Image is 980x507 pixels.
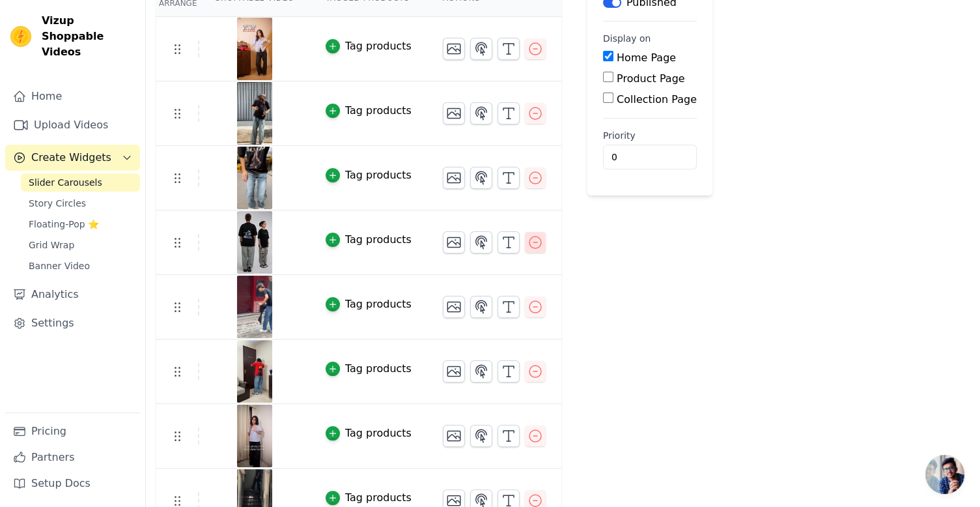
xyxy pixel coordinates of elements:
[5,471,140,497] a: Setup Docs
[603,32,651,45] legend: Display on
[5,112,140,138] a: Upload Videos
[236,82,273,145] img: vizup-images-1ec4.png
[345,103,412,119] div: Tag products
[326,103,412,119] button: Tag products
[5,282,140,308] a: Analytics
[443,296,465,318] button: Change Thumbnail
[5,145,140,171] button: Create Widgets
[443,38,465,60] button: Change Thumbnail
[29,239,74,252] span: Grid Wrap
[5,83,140,109] a: Home
[326,297,412,312] button: Tag products
[603,129,697,142] label: Priority
[236,147,273,209] img: vizup-images-b4d8.png
[443,167,465,189] button: Change Thumbnail
[326,232,412,248] button: Tag products
[10,26,31,47] img: Vizup
[31,150,111,166] span: Create Widgets
[21,236,140,254] a: Grid Wrap
[236,405,273,467] img: vizup-images-cd53.png
[29,176,102,189] span: Slider Carousels
[617,93,697,106] label: Collection Page
[236,211,273,274] img: vizup-images-6bc7.jpg
[443,231,465,254] button: Change Thumbnail
[21,215,140,233] a: Floating-Pop ⭐
[29,218,99,231] span: Floating-Pop ⭐
[326,167,412,183] button: Tag products
[326,361,412,377] button: Tag products
[345,490,412,506] div: Tag products
[29,259,90,272] span: Banner Video
[42,13,135,60] span: Vizup Shoppable Videos
[326,38,412,54] button: Tag products
[236,276,273,338] img: vizup-images-30be.png
[326,426,412,441] button: Tag products
[326,490,412,506] button: Tag products
[345,297,412,312] div: Tag products
[345,232,412,248] div: Tag products
[925,455,964,494] a: Open chat
[5,310,140,336] a: Settings
[236,340,273,403] img: vizup-images-4ec1.jpg
[345,38,412,54] div: Tag products
[5,444,140,471] a: Partners
[345,167,412,183] div: Tag products
[443,102,465,124] button: Change Thumbnail
[21,257,140,275] a: Banner Video
[29,197,86,210] span: Story Circles
[21,173,140,192] a: Slider Carousels
[617,51,676,64] label: Home Page
[345,361,412,377] div: Tag products
[443,425,465,447] button: Change Thumbnail
[617,72,685,85] label: Product Page
[21,194,140,212] a: Story Circles
[236,18,273,80] img: vizup-images-5e88.jpg
[345,426,412,441] div: Tag products
[443,360,465,383] button: Change Thumbnail
[5,418,140,444] a: Pricing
